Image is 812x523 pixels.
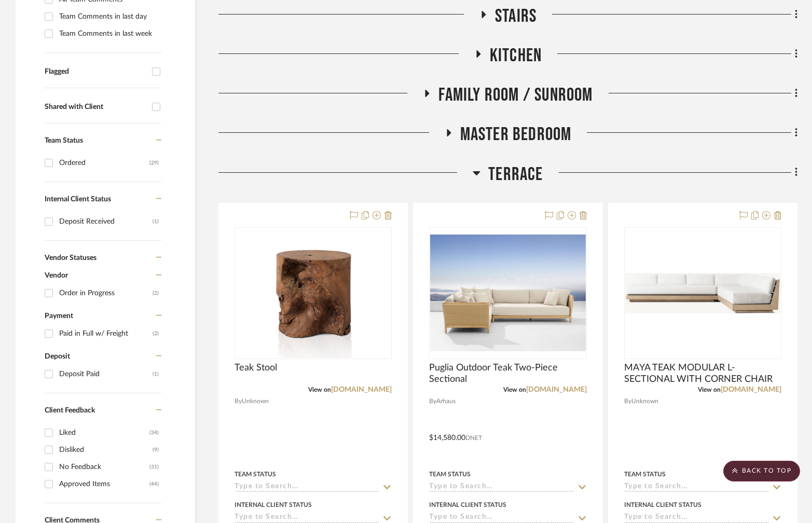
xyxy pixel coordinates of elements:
scroll-to-top-button: BACK TO TOP [723,461,800,481]
input: Type to Search… [235,483,379,492]
span: Arhaus [436,396,456,406]
div: Shared with Client [45,103,147,112]
div: No Feedback [59,459,149,475]
span: Terrace [488,163,543,186]
span: By [429,396,436,406]
div: Deposit Paid [59,366,153,382]
div: (2) [153,325,159,342]
span: By [624,396,631,406]
span: MAYA TEAK MODULAR L-SECTIONAL WITH CORNER CHAIR [624,362,781,385]
div: (9) [153,442,159,458]
div: Team Comments in last week [59,25,159,42]
span: Vendor [45,272,68,279]
span: Unknown [631,396,658,406]
div: (29) [149,155,159,171]
div: 0 [430,228,586,359]
span: Team Status [45,137,83,144]
div: Paid in Full w/ Freight [59,325,153,342]
span: View on [308,387,331,393]
div: Liked [59,424,149,441]
a: [DOMAIN_NAME] [331,386,392,393]
img: Puglia Outdoor Teak Two-Piece Sectional [430,235,585,351]
span: Vendor Statuses [45,254,97,261]
span: Client Feedback [45,407,95,414]
span: Internal Client Status [45,196,111,203]
div: Disliked [59,442,153,458]
div: (1) [153,366,159,382]
div: Team Status [429,470,471,479]
div: (31) [149,459,159,475]
div: Internal Client Status [429,500,506,510]
span: Family Room / Sunroom [438,84,593,106]
div: Team Comments in last day [59,8,159,25]
span: View on [503,387,526,393]
span: Deposit [45,353,70,360]
input: Type to Search… [429,513,574,523]
div: (1) [153,213,159,230]
div: Internal Client Status [235,500,312,510]
a: [DOMAIN_NAME] [526,386,587,393]
div: 0 [625,228,781,359]
span: Stairs [495,5,536,27]
div: Order in Progress [59,285,153,301]
span: By [235,396,242,406]
span: Teak Stool [235,362,277,374]
input: Type to Search… [624,513,769,523]
span: Master Bedroom [460,123,572,146]
span: Puglia Outdoor Teak Two-Piece Sectional [429,362,586,385]
span: View on [698,387,721,393]
div: Approved Items [59,476,149,492]
input: Type to Search… [235,513,379,523]
div: (44) [149,476,159,492]
div: Internal Client Status [624,500,701,510]
input: Type to Search… [624,483,769,492]
div: Ordered [59,155,149,171]
img: Teak Stool [249,228,378,358]
span: Payment [45,312,73,320]
div: Team Status [624,470,666,479]
span: Unknown [242,396,269,406]
div: Flagged [45,67,147,76]
span: Kitchen [490,45,542,67]
div: Deposit Received [59,213,153,230]
img: MAYA TEAK MODULAR L-SECTIONAL WITH CORNER CHAIR [625,273,780,313]
input: Type to Search… [429,483,574,492]
div: (34) [149,424,159,441]
div: (2) [153,285,159,301]
div: Team Status [235,470,276,479]
a: [DOMAIN_NAME] [721,386,781,393]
